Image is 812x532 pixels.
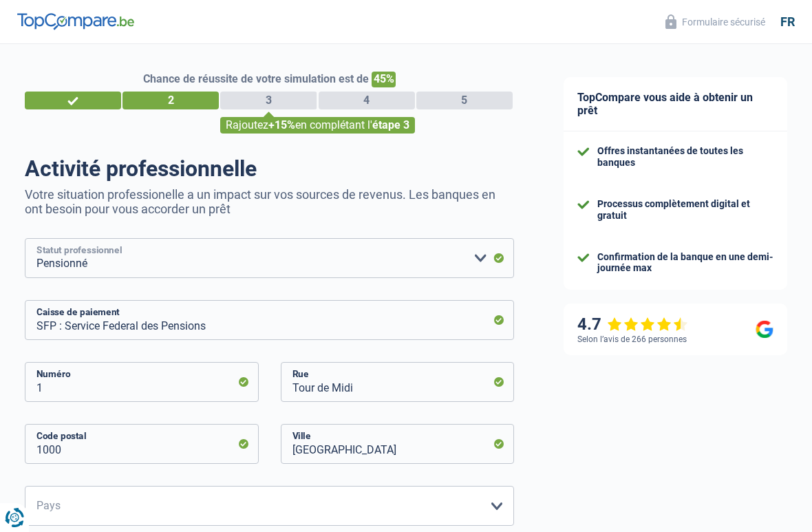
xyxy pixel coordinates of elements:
div: 2 [122,92,219,109]
div: 1 [25,92,121,109]
div: Confirmation de la banque en une demi-journée max [597,251,773,275]
div: Selon l’avis de 266 personnes [577,334,687,344]
span: +15% [268,118,295,131]
div: fr [780,14,795,30]
div: Offres instantanées de toutes les banques [597,145,773,169]
p: Votre situation professionelle a un impact sur vos sources de revenus. Les banques en ont besoin ... [25,187,514,216]
div: 4.7 [577,315,688,334]
div: Processus complètement digital et gratuit [597,198,773,222]
button: Formulaire sécurisé [657,10,773,33]
img: TopCompare Logo [17,13,134,30]
span: étape 3 [372,118,409,131]
div: 4 [319,92,415,109]
div: 3 [220,92,317,109]
div: 5 [416,92,513,109]
h1: Activité professionnelle [25,156,514,182]
span: Chance de réussite de votre simulation est de [143,72,369,85]
div: TopCompare vous aide à obtenir un prêt [564,77,787,131]
span: 45% [372,72,396,87]
div: Rajoutez en complétant l' [220,117,415,134]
